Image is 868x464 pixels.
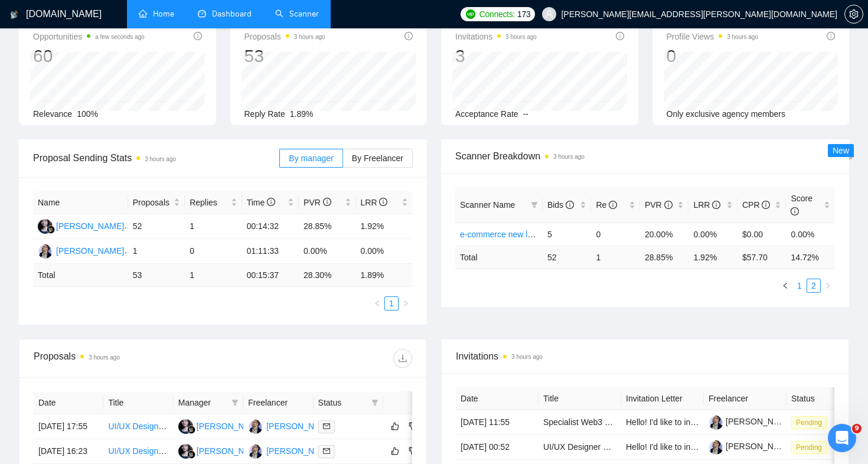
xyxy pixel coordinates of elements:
[523,109,528,119] span: --
[388,419,402,433] button: like
[242,239,299,264] td: 01:11:33
[531,201,538,208] span: filter
[460,230,567,239] a: e-commerce new letter 29/09
[356,239,413,264] td: 0.00%
[185,239,242,264] td: 0
[47,226,55,234] img: gigradar-bm.png
[709,415,723,430] img: c1OJkIx-IadjRms18ePMftOofhKLVhqZZQLjKjBy8mNgn5WQQo-UtPhwQ197ONuZaa
[139,9,174,19] a: homeHome
[456,410,539,435] td: [DATE] 11:55
[290,109,314,119] span: 1.89%
[248,421,334,430] a: YH[PERSON_NAME]
[229,394,241,411] span: filter
[242,264,299,287] td: 00:15:37
[89,354,120,361] time: 3 hours ago
[845,9,863,19] span: setting
[275,9,319,19] a: searchScanner
[455,109,518,119] span: Acceptance Rate
[374,300,381,307] span: left
[370,296,384,311] li: Previous Page
[385,297,398,310] a: 1
[791,417,831,427] a: Pending
[688,223,738,246] td: 0.00%
[709,417,794,426] a: [PERSON_NAME]
[190,196,228,209] span: Replies
[455,149,835,164] span: Scanner Breakdown
[827,32,835,40] span: info-circle
[511,354,543,360] time: 3 hours ago
[38,244,53,259] img: YH
[566,201,574,209] span: info-circle
[323,198,331,206] span: info-circle
[33,30,145,44] span: Opportunities
[244,109,285,119] span: Reply Rate
[128,239,185,264] td: 1
[128,191,185,214] th: Proposals
[455,246,543,269] td: Total
[178,444,193,459] img: RS
[128,214,185,239] td: 52
[852,424,862,433] span: 9
[323,447,330,455] span: mail
[667,30,759,44] span: Profile Views
[33,191,128,214] th: Name
[738,246,787,269] td: $ 57.70
[323,423,330,430] span: mail
[243,391,313,414] th: Freelancer
[404,32,413,40] span: info-circle
[621,387,704,410] th: Invitation Letter
[709,442,794,451] a: [PERSON_NAME]
[198,9,206,18] span: dashboard
[807,279,820,292] a: 2
[248,444,263,459] img: YH
[174,391,243,414] th: Manager
[791,194,812,216] span: Score
[391,421,399,431] span: like
[539,435,621,460] td: UI/UX Designer SaaS Homepage
[539,410,621,435] td: Specialist Web3 UI Designer
[727,34,758,40] time: 3 hours ago
[244,45,325,67] div: 53
[704,387,787,410] th: Freelancer
[693,200,720,210] span: LRR
[791,441,827,454] span: Pending
[616,32,624,40] span: info-circle
[591,223,640,246] td: 0
[393,349,412,368] button: download
[528,196,540,214] span: filter
[543,223,592,246] td: 5
[456,349,834,364] span: Invitations
[667,45,759,67] div: 0
[782,282,789,289] span: left
[299,239,355,264] td: 0.00%
[791,442,831,452] a: Pending
[34,439,103,464] td: [DATE] 16:23
[664,201,673,209] span: info-circle
[821,279,835,293] button: right
[178,446,265,455] a: RS[PERSON_NAME]
[409,446,417,456] span: dislike
[762,201,770,209] span: info-circle
[185,214,242,239] td: 1
[793,279,806,292] a: 1
[34,391,103,414] th: Date
[178,421,265,430] a: RS[PERSON_NAME]
[379,198,387,206] span: info-circle
[391,446,399,456] span: like
[609,201,617,209] span: info-circle
[231,399,239,406] span: filter
[242,214,299,239] td: 00:14:32
[399,296,413,311] button: right
[371,399,378,406] span: filter
[742,200,770,210] span: CPR
[187,450,195,459] img: gigradar-bm.png
[299,264,355,287] td: 28.30 %
[543,442,666,452] a: UI/UX Designer SaaS Homepage
[33,45,145,67] div: 60
[34,349,223,368] div: Proposals
[294,34,325,40] time: 3 hours ago
[688,246,738,269] td: 1.92 %
[667,109,786,119] span: Only exclusive agency members
[370,296,384,311] button: left
[10,5,18,24] img: logo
